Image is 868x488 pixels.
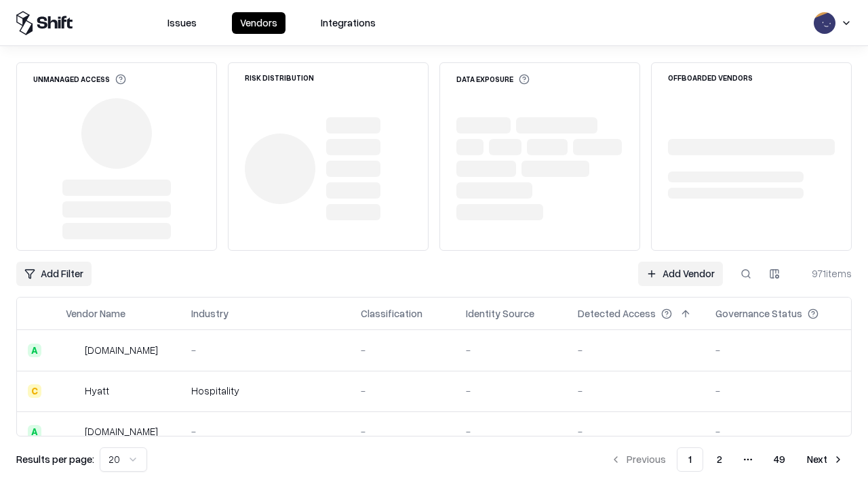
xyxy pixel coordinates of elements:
div: Unmanaged Access [33,74,126,85]
div: Data Exposure [456,74,530,85]
button: Next [799,447,852,472]
button: Integrations [313,12,384,34]
button: Vendors [232,12,285,34]
div: 971 items [797,266,852,281]
div: - [466,343,556,357]
button: 49 [763,447,796,472]
div: Detected Access [578,306,656,321]
p: Results per page: [16,452,94,466]
div: - [715,424,840,439]
div: - [191,343,339,357]
div: Industry [191,306,229,321]
div: Offboarded Vendors [668,74,753,81]
img: primesec.co.il [66,425,79,439]
div: - [715,384,840,398]
div: - [715,343,840,357]
div: - [361,384,444,398]
div: A [28,425,41,439]
a: Add Vendor [638,262,723,286]
button: 2 [706,447,733,472]
div: - [361,424,444,439]
div: Hospitality [191,384,339,398]
div: A [28,344,41,357]
nav: pagination [602,447,852,472]
div: - [578,384,694,398]
div: - [578,343,694,357]
div: - [578,424,694,439]
div: Identity Source [466,306,534,321]
div: [DOMAIN_NAME] [85,424,158,439]
div: - [361,343,444,357]
div: Risk Distribution [245,74,314,81]
div: Governance Status [715,306,802,321]
div: Hyatt [85,384,109,398]
div: - [466,384,556,398]
button: 1 [677,447,703,472]
div: C [28,384,41,398]
button: Add Filter [16,262,92,286]
div: - [191,424,339,439]
div: Vendor Name [66,306,125,321]
button: Issues [159,12,205,34]
div: Classification [361,306,422,321]
div: - [466,424,556,439]
img: intrado.com [66,344,79,357]
div: [DOMAIN_NAME] [85,343,158,357]
img: Hyatt [66,384,79,398]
